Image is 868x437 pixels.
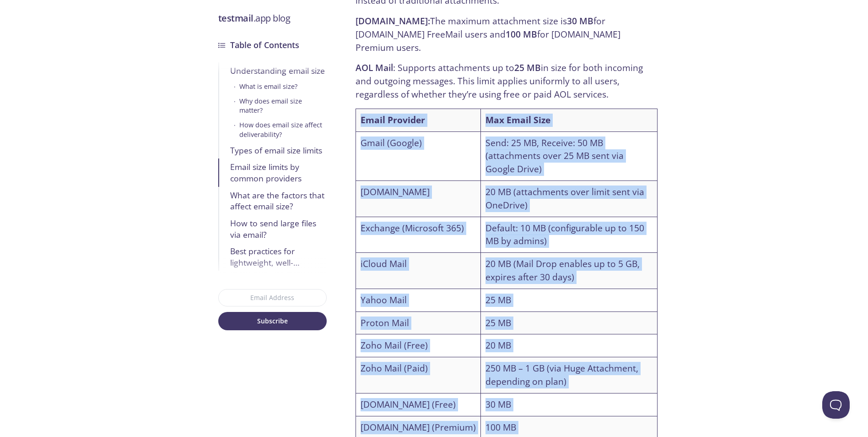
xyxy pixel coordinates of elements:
[481,393,657,416] td: 30 MB
[239,97,327,115] div: Why does email size matter?
[230,246,327,268] div: Best practices for lightweight, well-formatted emails
[234,120,236,139] span: •
[506,28,537,40] strong: 100 MB
[481,180,657,217] td: 20 MB (attachments over limit sent via OneDrive)
[514,61,541,74] strong: 25 MB
[356,61,393,74] strong: AOL Mail
[230,144,327,156] div: Types of email size limits
[230,189,327,212] div: What are the factors that affect email size?
[481,311,657,334] td: 25 MB
[356,15,657,54] p: The maximum attachment size is for [DOMAIN_NAME] FreeMail users and for [DOMAIN_NAME] Premium users.
[481,253,657,289] td: 20 MB (Mail Drop enables up to 5 GB, expires after 30 days)
[567,15,593,27] strong: 30 MB
[356,253,481,289] td: iCloud Mail
[356,217,481,253] td: Exchange (Microsoft 365)
[481,334,657,357] td: 20 MB
[230,161,327,184] div: Email size limits by common providers
[218,289,327,306] input: Email Address
[822,391,850,419] iframe: Help Scout Beacon - Open
[234,97,236,115] span: •
[356,357,481,393] td: Zoho Mail (Paid)
[218,12,327,25] h3: .app blog
[218,312,327,330] button: Subscribe
[356,180,481,217] td: [DOMAIN_NAME]
[481,109,657,131] th: Max Email Size
[356,61,657,101] p: : Supports attachments up to in size for both incoming and outgoing messages. This limit applies ...
[356,393,481,416] td: [DOMAIN_NAME] (Free)
[481,131,657,180] td: Send: 25 MB, Receive: 50 MB (attachments over 25 MB sent via Google Drive)
[356,334,481,357] td: Zoho Mail (Free)
[356,289,481,311] td: Yahoo Mail
[481,217,657,253] td: Default: 10 MB (configurable up to 150 MB by admins)
[230,218,327,240] div: How to send large files via email?
[230,65,327,76] div: Understanding email size
[239,82,297,91] div: What is email size?
[356,131,481,180] td: Gmail (Google)
[239,120,327,139] div: How does email size affect deliverability?
[481,289,657,311] td: 25 MB
[230,38,299,51] h3: Table of Contents
[234,82,236,91] span: •
[481,357,657,393] td: 250 MB – 1 GB (via Huge Attachment, depending on plan)
[356,15,430,27] strong: [DOMAIN_NAME]:
[218,12,253,24] strong: testmail
[356,109,481,131] th: Email Provider
[356,311,481,334] td: Proton Mail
